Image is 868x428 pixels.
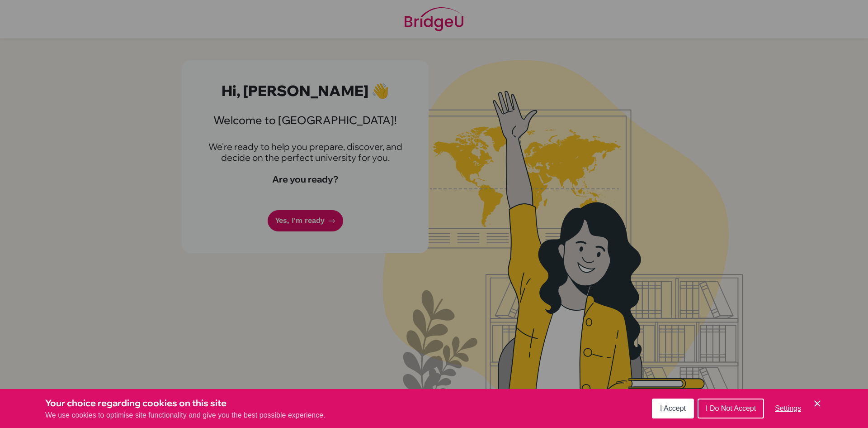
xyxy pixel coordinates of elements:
button: Settings [768,399,808,418]
button: I Accept [652,399,694,418]
p: We use cookies to optimise site functionality and give you the best possible experience. [45,410,325,421]
span: I Accept [660,404,686,412]
span: Settings [775,404,801,412]
button: Save and close [812,398,823,409]
span: I Do Not Accept [706,404,756,412]
button: I Do Not Accept [698,399,764,418]
h3: Your choice regarding cookies on this site [45,396,325,410]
